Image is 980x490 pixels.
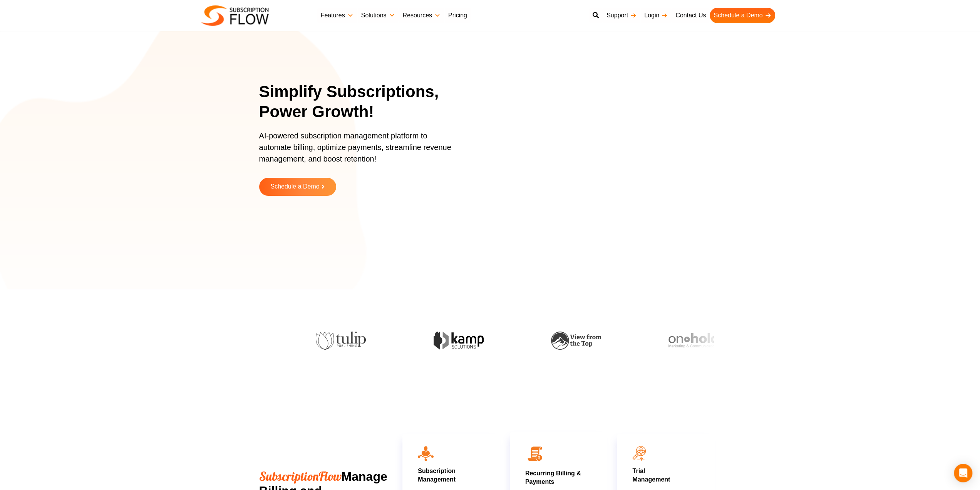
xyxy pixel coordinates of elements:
[434,332,484,350] img: kamp-solution
[201,5,269,26] img: Subscriptionflow
[270,184,319,190] span: Schedule a Demo
[418,468,456,483] a: Subscription Management
[710,8,775,23] a: Schedule a Demo
[525,470,581,485] a: Recurring Billing & Payments
[418,446,434,461] img: icon10
[259,468,342,484] span: SubscriptionFlow
[444,8,471,23] a: Pricing
[632,446,646,461] img: icon11
[525,444,544,463] img: 02
[640,8,672,23] a: Login
[357,8,399,23] a: Solutions
[954,464,972,482] div: Open Intercom Messenger
[317,8,357,23] a: Features
[399,8,444,23] a: Resources
[603,8,640,23] a: Support
[672,8,710,23] a: Contact Us
[259,178,336,196] a: Schedule a Demo
[259,130,459,172] p: AI-powered subscription management platform to automate billing, optimize payments, streamline re...
[632,468,670,483] a: TrialManagement
[551,332,601,350] img: view-from-the-top
[316,332,366,350] img: tulip-publishing
[259,82,469,122] h1: Simplify Subscriptions, Power Growth!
